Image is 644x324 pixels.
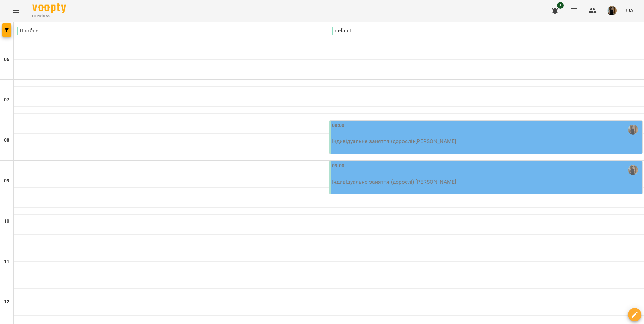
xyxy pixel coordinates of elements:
h6: 08 [4,137,9,144]
h6: 10 [4,218,9,225]
p: Індивідуальне заняття (дорослі) - [PERSON_NAME] [332,137,641,145]
h6: 07 [4,96,9,104]
h6: 11 [4,258,9,265]
p: Пробне [17,27,38,35]
label: 09:00 [332,162,345,170]
span: UA [626,7,633,14]
p: Індивідуальне заняття (дорослі) - [PERSON_NAME] [332,178,641,186]
label: 08:00 [332,122,345,129]
span: For Business [32,14,66,18]
button: UA [623,4,636,17]
img: Voopty Logo [32,3,66,13]
h6: 09 [4,177,9,185]
img: Островська Діана Володимирівна [628,125,638,135]
img: Островська Діана Володимирівна [628,165,638,175]
h6: 06 [4,56,9,63]
button: Menu [8,3,24,19]
p: default [332,27,352,35]
img: 283d04c281e4d03bc9b10f0e1c453e6b.jpg [607,6,617,15]
h6: 12 [4,298,9,306]
span: 1 [557,2,564,9]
